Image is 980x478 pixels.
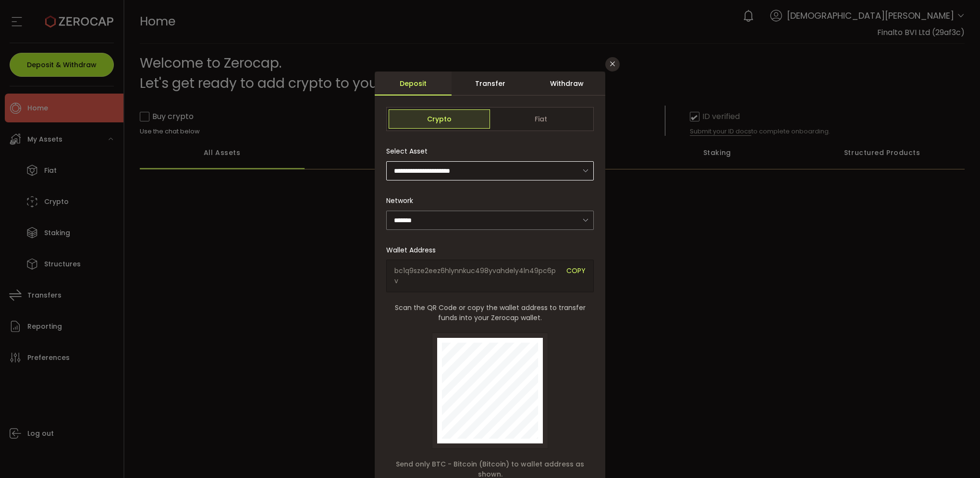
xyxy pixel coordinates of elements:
[386,303,594,323] span: Scan the QR Code or copy the wallet address to transfer funds into your Zerocap wallet.
[490,109,591,129] span: Fiat
[566,266,586,286] span: COPY
[452,72,528,96] div: Transfer
[394,266,559,286] span: bc1q9sze2eez6hlynnkuc498yvahdely4ln49pc6pv
[386,146,433,156] label: Select Asset
[375,72,452,96] div: Deposit
[386,196,419,205] label: Network
[386,245,441,255] label: Wallet Address
[605,57,620,72] button: Close
[932,432,980,478] iframe: Chat Widget
[528,72,605,96] div: Withdraw
[389,109,490,129] span: Crypto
